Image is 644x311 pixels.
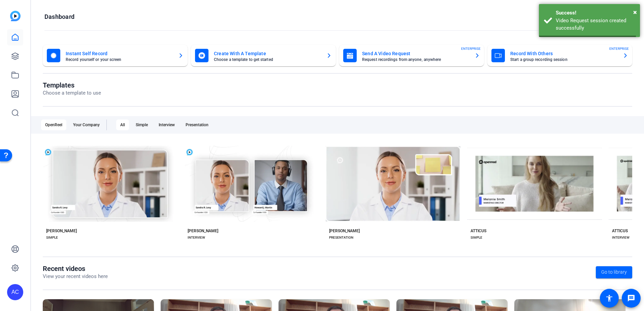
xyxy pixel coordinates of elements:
[43,45,188,66] button: Instant Self RecordRecord yourself or your screen
[132,119,152,130] div: Simple
[188,235,205,240] div: INTERVIEW
[510,58,617,62] mat-card-subtitle: Start a group recording session
[44,13,74,21] h1: Dashboard
[182,119,213,130] div: Presentation
[41,119,66,130] div: OpenReel
[633,7,637,17] button: Close
[43,273,108,280] p: View your recent videos here
[487,45,632,66] button: Record With OthersStart a group recording sessionENTERPRISE
[69,119,104,130] div: Your Company
[510,49,617,58] mat-card-title: Record With Others
[329,235,353,240] div: PRESENTATION
[609,46,629,51] span: ENTERPRISE
[461,46,481,51] span: ENTERPRISE
[596,266,632,278] a: Go to library
[188,228,218,234] div: [PERSON_NAME]
[10,11,21,21] img: blue-gradient.svg
[601,269,627,276] span: Go to library
[43,81,101,89] h1: Templates
[155,119,179,130] div: Interview
[556,17,635,32] div: Video Request session created successfully
[471,235,482,240] div: SIMPLE
[43,89,101,97] p: Choose a template to use
[43,265,108,273] h1: Recent videos
[329,228,360,234] div: [PERSON_NAME]
[7,284,23,300] div: AC
[612,235,630,240] div: INTERVIEW
[627,294,635,302] mat-icon: message
[362,49,469,58] mat-card-title: Send A Video Request
[116,119,129,130] div: All
[339,45,484,66] button: Send A Video RequestRequest recordings from anyone, anywhereENTERPRISE
[362,58,469,62] mat-card-subtitle: Request recordings from anyone, anywhere
[66,58,173,62] mat-card-subtitle: Record yourself or your screen
[46,228,77,234] div: [PERSON_NAME]
[612,228,628,234] div: ATTICUS
[605,294,613,302] mat-icon: accessibility
[471,228,486,234] div: ATTICUS
[66,49,173,58] mat-card-title: Instant Self Record
[214,58,321,62] mat-card-subtitle: Choose a template to get started
[633,8,637,16] span: ×
[556,9,635,17] div: Success!
[214,49,321,58] mat-card-title: Create With A Template
[191,45,336,66] button: Create With A TemplateChoose a template to get started
[46,235,58,240] div: SIMPLE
